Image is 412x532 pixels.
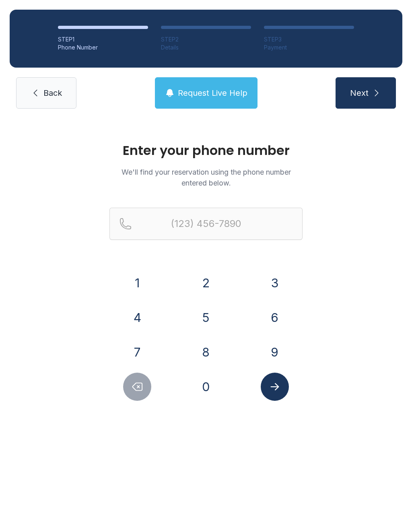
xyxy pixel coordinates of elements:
[264,43,354,52] div: Payment
[192,338,220,366] button: 8
[109,144,303,157] h1: Enter your phone number
[261,303,289,332] button: 6
[123,373,151,401] button: Delete number
[58,43,148,52] div: Phone Number
[109,167,303,188] p: We'll find your reservation using the phone number entered below.
[192,303,220,332] button: 5
[261,269,289,297] button: 3
[350,87,369,99] span: Next
[161,35,251,43] div: STEP 2
[123,269,151,297] button: 1
[58,35,148,43] div: STEP 1
[123,303,151,332] button: 4
[261,338,289,366] button: 9
[192,269,220,297] button: 2
[261,373,289,401] button: Submit lookup form
[43,87,62,99] span: Back
[123,338,151,366] button: 7
[192,373,220,401] button: 0
[264,35,354,43] div: STEP 3
[161,43,251,52] div: Details
[178,87,247,99] span: Request Live Help
[109,208,303,240] input: Reservation phone number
